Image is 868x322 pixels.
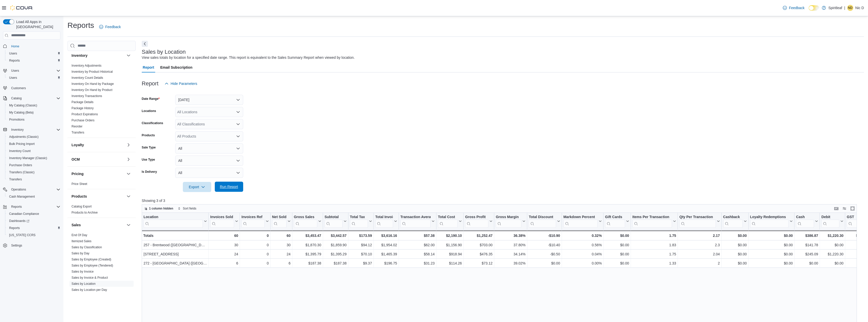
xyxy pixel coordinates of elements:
button: Gross Profit [465,215,492,228]
a: Transfers (Classic) [7,169,37,175]
div: 0.32% [563,233,601,239]
div: Loyalty Redemptions [750,215,789,228]
span: Users [11,69,19,73]
button: Operations [9,186,28,193]
button: Pricing [126,171,132,177]
a: Bulk Pricing Import [7,141,37,147]
div: Total Cost [438,215,458,228]
a: Purchase Orders [72,119,95,122]
div: $1,252.47 [465,233,492,239]
span: Transfers [7,176,60,182]
button: Purchase Orders [5,162,62,169]
span: Catalog Export [72,204,92,209]
button: 1 column hidden [142,205,175,212]
button: Settings [1,242,62,249]
span: Home [9,43,60,49]
button: Users [5,50,62,57]
div: $0.00 [723,233,747,239]
button: Export [183,182,211,192]
button: Loyalty [126,142,132,148]
span: Users [9,68,60,74]
div: $3,616.16 [375,233,397,239]
span: Feedback [789,5,804,10]
div: $386.87 [796,233,818,239]
button: Gift Cards [605,215,629,228]
span: Sort fields [183,206,196,211]
button: Gross Sales [294,215,321,228]
span: Report [143,62,154,72]
button: Canadian Compliance [5,210,62,217]
button: Next [142,41,148,47]
span: Adjustments (Classic) [7,134,60,140]
button: Catalog [9,95,24,101]
span: Washington CCRS [7,232,60,238]
button: Total Tax [350,215,372,228]
div: Cash [796,215,814,219]
span: Inventory On Hand by Package [72,82,114,86]
button: All [175,156,243,166]
button: Products [72,194,125,199]
span: Inventory Transactions [72,94,102,98]
span: Users [9,51,17,55]
div: Items Per Transaction [632,215,672,219]
button: Total Discount [529,215,560,228]
div: Total Invoiced [375,215,393,228]
span: Package History [72,106,94,110]
div: GST [847,215,865,219]
button: My Catalog (Beta) [5,109,62,116]
span: Operations [9,186,60,193]
div: 1.75 [632,233,676,239]
div: Gift Card Sales [605,215,625,228]
a: Price Sheet [72,182,87,186]
span: Reports [7,58,60,64]
input: Dark Mode [809,5,819,11]
a: Sales by Location [72,282,96,286]
button: Invoices Sold [210,215,238,228]
label: Date Range [142,97,160,101]
div: $2,190.10 [438,233,462,239]
div: Qty Per Transaction [679,215,716,219]
span: Users [7,75,60,81]
a: Settings [9,242,24,249]
span: Run Report [220,184,238,189]
button: Hide Parameters [163,79,199,89]
div: Cashback [723,215,742,219]
span: Cash Management [9,195,35,199]
span: Dashboards [7,218,60,224]
div: Total Invoiced [375,215,393,219]
h3: Sales [72,222,81,228]
button: Inventory [9,127,26,133]
div: Subtotal [324,215,342,219]
h3: OCM [72,157,80,162]
div: $0.00 [605,233,629,239]
p: Showing 3 of 3 [142,198,864,203]
a: Transfers [7,176,24,182]
span: Reports [11,205,22,209]
span: Inventory Count [7,148,60,154]
a: Inventory Transactions [72,94,102,98]
a: Feedback [97,22,123,32]
div: Total Cost [438,215,458,219]
a: My Catalog (Beta) [7,109,36,116]
button: Home [1,43,62,50]
a: Reports [7,225,22,231]
span: My Catalog (Beta) [9,110,34,115]
div: Invoices Ref [241,215,264,228]
span: Purchase Orders [9,163,32,167]
a: Cash Management [7,194,37,200]
h3: Products [72,194,87,199]
div: Net Sold [272,215,287,228]
button: Sales [72,222,125,228]
button: OCM [126,156,132,162]
button: Loyalty [72,142,125,147]
div: Gross Profit [465,215,488,228]
div: Gross Sales [294,215,317,219]
span: Inventory by Product Historical [72,70,113,74]
div: Gross Sales [294,215,317,228]
span: Inventory [9,127,60,133]
div: Transaction Average [400,215,431,219]
a: Feedback [781,3,806,13]
span: Catalog [9,95,60,101]
span: My Catalog (Classic) [7,102,60,108]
